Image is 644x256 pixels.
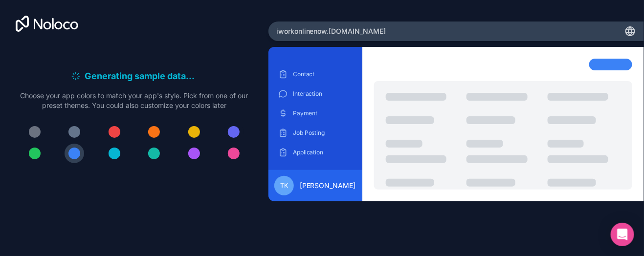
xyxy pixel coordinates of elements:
[276,26,386,36] span: iworkonlinenow .[DOMAIN_NAME]
[85,69,198,83] h6: Generating sample data
[300,181,356,191] span: [PERSON_NAME]
[293,70,353,78] p: Contact
[186,69,189,83] span: .
[276,66,355,162] div: scrollable content
[280,182,288,190] span: TK
[16,91,253,110] p: Choose your app colors to match your app's style. Pick from one of our preset themes. You could a...
[293,129,353,137] p: Job Posting
[293,109,353,117] p: Payment
[293,90,353,98] p: Interaction
[611,223,634,246] div: Open Intercom Messenger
